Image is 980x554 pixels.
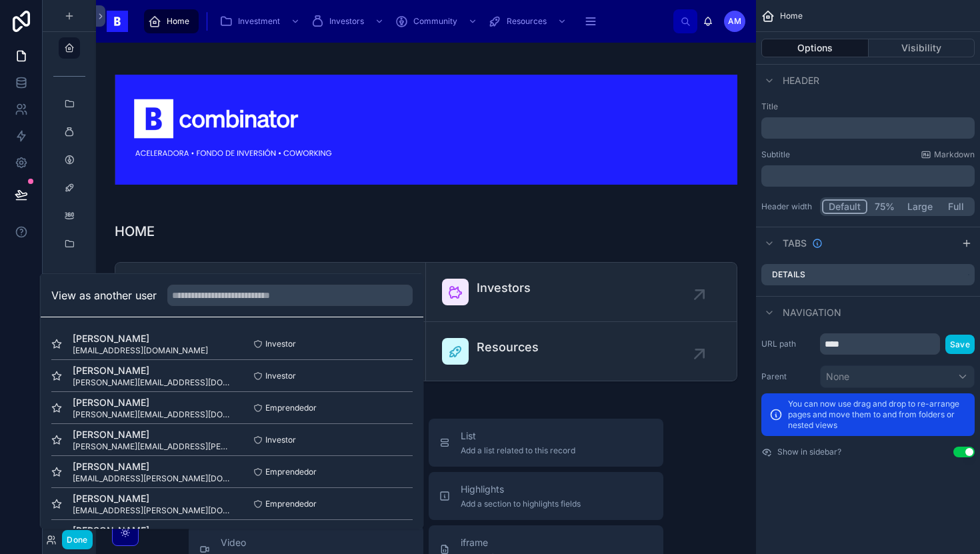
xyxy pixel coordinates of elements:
[62,530,92,549] button: Done
[783,237,807,250] span: Tabs
[391,9,484,33] a: Community
[73,409,232,419] span: [PERSON_NAME][EMAIL_ADDRESS][DOMAIN_NAME]
[826,370,849,383] span: None
[461,429,575,443] span: List
[144,9,199,33] a: Home
[761,117,975,139] div: scrollable content
[507,16,547,27] span: Resources
[238,16,280,27] span: Investment
[73,363,232,377] span: [PERSON_NAME]
[265,370,296,381] span: Investor
[820,365,975,388] button: None
[265,498,317,509] span: Emprendedor
[934,149,975,160] span: Markdown
[107,11,128,32] img: App logo
[329,16,364,27] span: Investors
[51,287,157,303] h2: View as another user
[461,499,581,509] span: Add a section to highlights fields
[867,199,901,214] button: 75%
[73,523,232,537] span: [PERSON_NAME]
[761,339,815,349] label: URL path
[73,505,232,515] span: [EMAIL_ADDRESS][PERSON_NAME][DOMAIN_NAME]
[761,201,815,212] label: Header width
[73,473,232,483] span: [EMAIL_ADDRESS][PERSON_NAME][DOMAIN_NAME]
[461,483,581,496] span: Highlights
[265,466,317,477] span: Emprendedor
[761,101,975,112] label: Title
[783,74,819,87] span: Header
[761,39,869,57] button: Options
[783,306,841,319] span: Navigation
[761,371,815,382] label: Parent
[73,427,232,441] span: [PERSON_NAME]
[869,39,975,57] button: Visibility
[73,491,232,505] span: [PERSON_NAME]
[777,447,841,457] label: Show in sidebar?
[307,9,391,33] a: Investors
[921,149,975,160] a: Markdown
[939,199,973,214] button: Full
[780,11,803,21] span: Home
[265,338,296,349] span: Investor
[73,441,232,451] span: [PERSON_NAME][EMAIL_ADDRESS][PERSON_NAME][DOMAIN_NAME]
[461,536,541,549] span: iframe
[484,9,573,33] a: Resources
[822,199,867,214] button: Default
[73,395,232,409] span: [PERSON_NAME]
[461,445,575,456] span: Add a list related to this record
[265,434,296,445] span: Investor
[429,472,663,520] button: HighlightsAdd a section to highlights fields
[413,16,457,27] span: Community
[73,377,232,387] span: [PERSON_NAME][EMAIL_ADDRESS][DOMAIN_NAME]
[73,459,232,473] span: [PERSON_NAME]
[761,149,790,160] label: Subtitle
[761,165,975,187] div: scrollable content
[772,269,805,280] label: Details
[139,7,673,36] div: scrollable content
[221,536,297,549] span: Video
[728,16,741,27] span: AM
[901,199,939,214] button: Large
[73,345,208,355] span: [EMAIL_ADDRESS][DOMAIN_NAME]
[73,331,208,345] span: [PERSON_NAME]
[429,419,663,467] button: ListAdd a list related to this record
[167,16,189,27] span: Home
[265,402,317,413] span: Emprendedor
[945,335,975,354] button: Save
[215,9,307,33] a: Investment
[788,399,967,431] p: You can now use drag and drop to re-arrange pages and move them to and from folders or nested views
